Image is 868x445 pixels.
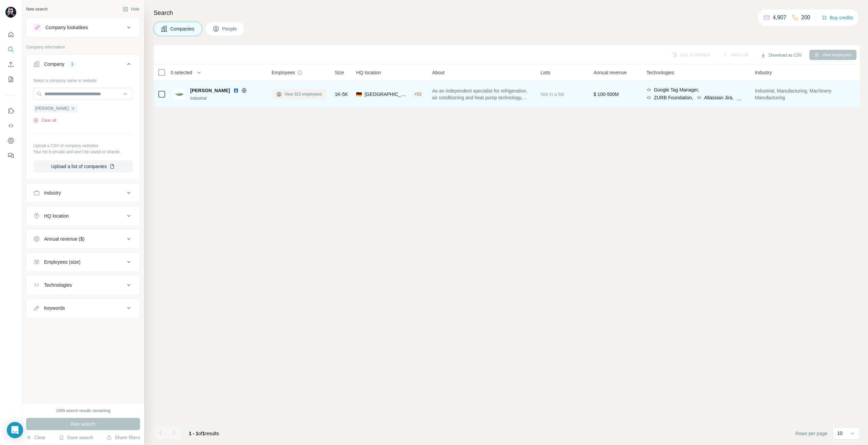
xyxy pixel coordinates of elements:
button: Upload a list of companies [33,160,133,173]
button: Use Surfe on LinkedIn [5,105,16,117]
button: Annual revenue ($) [26,231,140,247]
span: Google Tag Manager, [654,86,699,93]
button: Download as CSV [756,50,806,60]
button: Employees (size) [26,254,140,270]
div: Employees (size) [44,259,80,265]
button: Use Surfe API [5,120,16,132]
div: Technologies [44,282,72,288]
button: Company lookalikes [26,19,140,36]
button: Share filters [106,434,140,441]
div: Company [44,61,64,67]
div: Keywords [44,305,65,311]
span: Industrial, Manufacturing, Machinery Manufacturing [755,87,855,101]
button: Keywords [26,300,140,316]
span: HQ location [356,69,381,76]
span: results [189,431,219,436]
span: [PERSON_NAME] [190,87,230,94]
p: 200 [801,14,810,22]
button: HQ location [26,208,140,224]
span: $ 100-500M [593,92,619,97]
div: 1 [68,61,76,67]
span: Atlassian Jira, [704,94,733,101]
p: 4,907 [773,14,786,22]
button: Feedback [5,149,16,162]
div: HQ location [44,213,69,219]
button: Save search [59,434,93,441]
span: 1 [202,431,205,436]
span: 1K-5K [335,91,348,98]
button: View 915 employees [272,89,327,99]
button: Industry [26,185,140,201]
div: 1999 search results remaining [56,408,111,414]
span: Technologies [646,69,674,76]
span: People [222,25,238,32]
img: LinkedIn logo [233,88,239,93]
img: Avatar [5,7,16,18]
div: Annual revenue ($) [44,236,84,242]
span: About [432,69,445,76]
div: New search [26,6,47,12]
span: As an independent specialist for refrigeration, air conditioning and heat pump technology, [PERSO... [432,87,532,101]
div: Industry [44,189,61,196]
h4: Search [154,8,860,18]
button: Dashboard [5,135,16,147]
div: Select a company name or website [33,75,133,84]
div: Company lookalikes [45,24,88,31]
p: Company information [26,44,140,50]
span: Annual revenue [593,69,627,76]
button: Clear [26,434,45,441]
span: Size [335,69,344,76]
span: Companies [170,25,195,32]
span: View 915 employees [284,91,322,97]
span: Industry [755,69,772,76]
span: Employees [272,69,295,76]
button: Quick start [5,28,16,41]
span: [GEOGRAPHIC_DATA], [GEOGRAPHIC_DATA] [364,91,409,98]
div: + 53 [412,91,424,97]
span: Not in a list [540,92,564,97]
span: 🇩🇪 [356,91,362,98]
div: Open Intercom Messenger [7,422,23,438]
button: Hide [118,4,144,14]
p: Upload a CSV of company websites. [33,143,133,149]
span: 1 - 1 [189,431,198,436]
span: [PERSON_NAME] [35,105,69,112]
img: Logo of Bitzer [174,89,185,100]
button: Company1 [26,56,140,75]
button: Clear all [33,117,56,123]
p: Your list is private and won't be saved or shared. [33,149,133,155]
span: ZURB Foundation, [654,94,693,101]
span: Lists [540,69,550,76]
span: 0 selected [171,69,192,76]
button: Buy credits [822,13,853,22]
button: Technologies [26,277,140,293]
button: Search [5,43,16,56]
span: Rows per page [795,430,827,437]
button: My lists [5,73,16,85]
span: of [198,431,202,436]
button: Enrich CSV [5,58,16,70]
div: Industrial [190,95,263,101]
p: 10 [837,430,843,437]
